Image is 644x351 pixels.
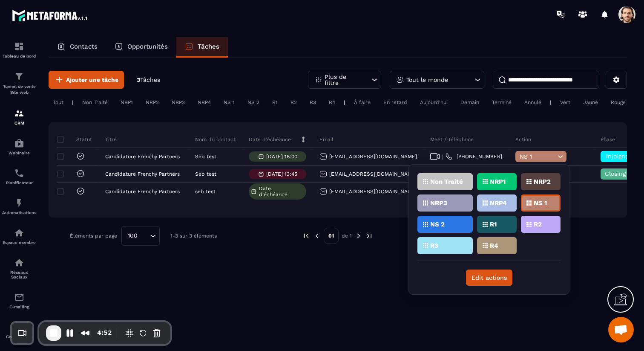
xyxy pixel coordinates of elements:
[2,305,36,309] p: E-mailing
[325,74,362,86] p: Plus de filtre
[243,97,264,107] div: NS 2
[78,97,112,107] div: Non Traité
[105,154,180,160] p: Candidature Frenchy Partners
[342,232,352,239] p: de 1
[195,136,236,143] p: Nom du contact
[490,179,506,185] p: NRP1
[167,97,189,107] div: NRP3
[2,221,36,251] a: automationsautomationsEspace membre
[313,232,321,240] img: prev
[70,233,117,239] p: Éléments par page
[550,99,552,105] p: |
[141,231,148,241] input: Search for option
[430,179,463,185] p: Non Traité
[105,189,180,194] p: Candidature Frenchy Partners
[2,210,36,215] p: Automatisations
[2,191,36,221] a: automationsautomationsAutomatisations
[141,97,163,107] div: NRP2
[344,99,345,105] p: |
[49,71,124,89] button: Ajouter une tâche
[49,37,106,58] a: Contacts
[406,77,448,83] p: Tout le monde
[442,154,443,160] span: |
[606,153,638,160] span: injoignable
[534,200,547,206] p: NS 1
[2,180,36,185] p: Planificateur
[266,154,297,160] p: [DATE] 18:00
[534,179,551,185] p: NRP2
[579,97,602,107] div: Jaune
[105,136,117,143] p: Titre
[176,37,228,58] a: Tâches
[170,233,217,239] p: 1-3 sur 3 éléments
[520,153,555,160] span: NS 1
[14,292,24,302] img: email
[2,316,36,345] a: accountantaccountantComptabilité
[466,270,512,286] button: Edit actions
[140,76,160,83] span: Tâches
[355,232,362,240] img: next
[490,221,497,227] p: R1
[379,97,411,107] div: En retard
[430,243,438,249] p: R3
[105,171,180,177] p: Candidature Frenchy Partners
[195,154,216,160] p: Seb test
[430,221,445,227] p: NS 2
[219,97,239,107] div: NS 1
[319,136,333,143] p: Email
[2,334,36,339] p: Comptabilité
[14,228,24,238] img: automations
[2,132,36,162] a: automationsautomationsWebinaire
[116,97,137,107] div: NRP1
[125,231,141,241] span: 100
[195,189,216,194] p: seb test
[607,97,630,107] div: Rouge
[601,136,615,143] p: Phase
[490,200,507,206] p: NRP4
[66,75,118,84] span: Ajouter une tâche
[305,97,320,107] div: R3
[193,97,215,107] div: NRP4
[416,97,452,107] div: Aujourd'hui
[2,251,36,286] a: social-networksocial-networkRéseaux Sociaux
[608,317,634,342] div: Ouvrir le chat
[14,198,24,208] img: automations
[325,97,339,107] div: R4
[2,84,36,96] p: Tunnel de vente Site web
[249,136,291,143] p: Date d’échéance
[2,240,36,245] p: Espace membre
[286,97,301,107] div: R2
[259,186,304,197] span: Date d’échéance
[121,226,160,246] div: Search for option
[520,97,546,107] div: Annulé
[2,151,36,155] p: Webinaire
[324,228,339,244] p: 01
[302,232,310,240] img: prev
[14,168,24,178] img: scheduler
[515,136,531,143] p: Action
[266,171,297,177] p: [DATE] 13:45
[490,243,498,249] p: R4
[195,171,216,177] p: Seb test
[14,71,24,81] img: formation
[556,97,575,107] div: Vert
[2,286,36,316] a: emailemailE-mailing
[365,232,373,240] img: next
[70,43,98,50] p: Contacts
[2,162,36,191] a: schedulerschedulerPlanificateur
[446,153,502,160] a: [PHONE_NUMBER]
[106,37,176,58] a: Opportunités
[14,258,24,268] img: social-network
[350,97,375,107] div: À faire
[2,54,36,58] p: Tableau de bord
[198,43,219,50] p: Tâches
[59,136,92,143] p: Statut
[127,43,168,50] p: Opportunités
[488,97,516,107] div: Terminé
[2,35,36,65] a: formationformationTableau de bord
[430,200,447,206] p: NRP3
[2,102,36,132] a: formationformationCRM
[534,221,542,227] p: R2
[2,65,36,102] a: formationformationTunnel de vente Site web
[14,138,24,148] img: automations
